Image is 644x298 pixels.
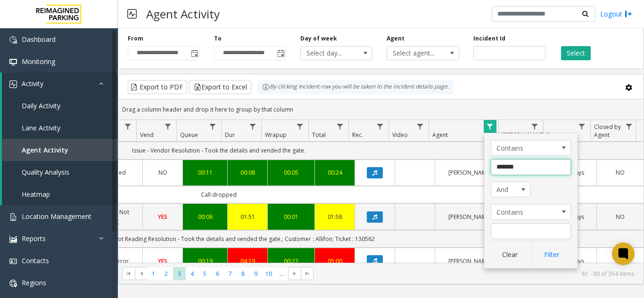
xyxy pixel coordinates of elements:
span: Page 5 [198,267,211,280]
span: NO [616,213,625,221]
span: Wrapup [265,131,287,139]
span: Page 6 [211,267,224,280]
span: Page 9 [249,267,262,280]
span: Go to the first page [125,270,132,277]
span: Agent Filter Logic [491,182,530,198]
label: Agent [387,34,405,43]
a: 00:08 [233,168,262,177]
label: To [214,34,222,43]
div: 00:24 [321,168,349,177]
button: Clear [491,244,529,265]
span: Source [547,131,565,139]
span: Heatmap [22,190,50,199]
img: logout [625,9,632,19]
a: Issue Filter Menu [122,120,134,133]
span: Total [312,131,326,139]
a: NO [603,257,638,266]
a: Daily Activity [2,95,118,117]
span: Rec. [352,131,363,139]
span: Go to the previous page [138,270,145,277]
a: Agent Filter Menu [484,120,496,133]
a: 00:19 [189,257,222,266]
img: 'icon' [9,58,17,66]
a: Closed by Agent Filter Menu [623,120,636,133]
a: Dur Filter Menu [247,120,259,133]
a: 05:00 [321,257,349,266]
input: Agent Filter [491,159,571,175]
kendo-pager-info: 61 - 90 of 354 items [319,270,634,278]
a: Logout [600,9,632,19]
span: Select agent... [387,47,444,60]
a: YES [149,257,177,266]
span: Regions [22,278,46,287]
img: 'icon' [9,36,17,44]
span: Page 4 [186,267,198,280]
span: Dur [225,131,235,139]
span: Vend [140,131,154,139]
a: [PERSON_NAME] [441,212,499,221]
a: 00:11 [189,168,222,177]
a: 04:19 [233,257,262,266]
a: YES [149,212,177,221]
span: Agent Filter Operators [491,204,571,220]
span: Toggle popup [275,47,286,60]
div: Data table [118,120,644,263]
a: Vend Filter Menu [162,120,174,133]
span: Page 1 [147,267,160,280]
img: infoIcon.svg [262,83,270,91]
span: Go to the last page [301,267,314,280]
a: NO [603,212,638,221]
span: Quality Analysis [22,168,69,177]
a: NO [603,168,638,177]
span: YES [158,213,167,221]
button: Select [561,46,591,60]
a: Queue Filter Menu [206,120,219,133]
button: Export to PDF [128,80,187,94]
span: YES [158,257,167,265]
span: Toggle popup [189,47,199,60]
a: Source Filter Menu [576,120,588,133]
span: Go to the first page [122,267,135,280]
span: Go to the previous page [135,267,148,280]
div: 00:05 [273,168,309,177]
img: 'icon' [9,280,17,287]
a: 01:58 [321,212,349,221]
span: Daily Activity [22,101,60,110]
span: Select day... [301,47,358,60]
button: Filter [532,244,571,265]
h3: Agent Activity [141,2,224,25]
span: Contains [491,140,554,155]
a: Agent Activity [2,139,118,161]
span: Go to the next page [291,270,298,277]
span: Reports [22,234,46,243]
label: From [128,34,143,43]
span: Location Management [22,212,91,221]
span: Queue [180,131,198,139]
span: Page 3 [173,267,186,280]
label: Incident Id [473,34,505,43]
span: Go to the last page [304,270,311,277]
a: Lane Activity [2,117,118,139]
a: 00:22 [273,257,309,266]
a: 00:01 [273,212,309,221]
span: Monitoring [22,57,55,66]
a: [PERSON_NAME] [441,257,499,266]
img: pageIcon [127,2,137,25]
span: Video [392,131,408,139]
span: Page 8 [237,267,249,280]
img: 'icon' [9,213,17,221]
span: Agent [432,131,448,139]
span: [PERSON_NAME] [502,131,545,139]
a: 00:06 [189,212,222,221]
input: Agent Filter [491,223,571,239]
a: Total Filter Menu [334,120,347,133]
span: Contacts [22,256,49,265]
a: Wrapup Filter Menu [294,120,306,133]
span: Dashboard [22,35,56,44]
div: 01:51 [233,212,262,221]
